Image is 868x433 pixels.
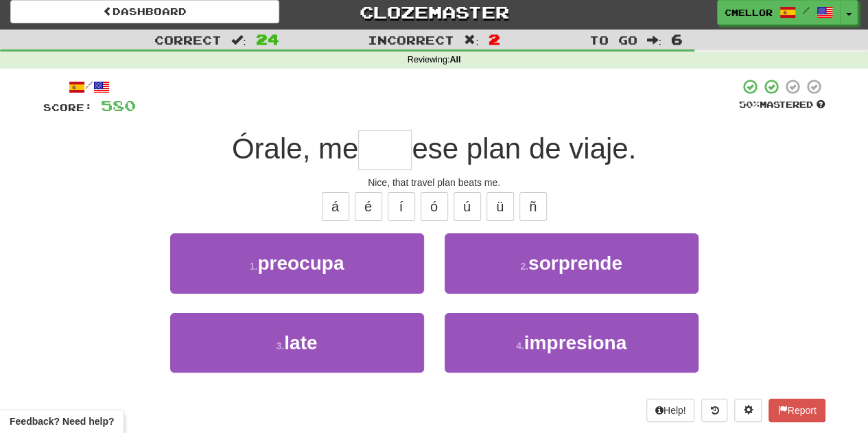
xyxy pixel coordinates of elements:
span: late [284,332,317,353]
button: 3.late [170,313,424,373]
small: 1 . [250,261,258,272]
span: Score: [43,102,93,113]
span: impresiona [524,332,626,353]
button: ó [421,192,448,221]
small: 4 . [516,340,524,351]
button: Round history (alt+y) [701,399,727,422]
button: 1.preocupa [170,233,424,293]
div: Mastered [739,99,825,111]
span: 2 [489,31,500,47]
span: cmellor [725,6,773,19]
span: : [464,34,479,46]
div: Nice, that travel plan beats me. [43,176,825,189]
button: 2.sorprende [445,233,699,293]
div: / [43,78,136,95]
span: preocupa [257,253,344,274]
button: í [388,192,415,221]
span: / [803,5,810,15]
span: Correct [154,33,222,47]
small: 3 . [277,340,285,351]
span: sorprende [528,253,622,274]
span: ese plan de viaje. [412,132,636,165]
span: : [646,34,661,46]
span: To go [589,33,637,47]
button: ñ [519,192,547,221]
button: é [355,192,382,221]
span: Órale, me [232,132,358,165]
button: 4.impresiona [445,313,699,373]
button: ü [486,192,514,221]
span: 50 % [739,99,760,110]
button: Help! [646,399,695,422]
span: : [231,34,246,46]
strong: All [449,55,460,65]
button: Report [769,399,825,422]
span: Open feedback widget [10,414,114,428]
span: 6 [671,31,683,47]
span: 24 [256,31,279,47]
span: 580 [101,97,136,114]
button: á [322,192,349,221]
span: Incorrect [368,33,454,47]
button: ú [454,192,481,221]
small: 2 . [520,261,528,272]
